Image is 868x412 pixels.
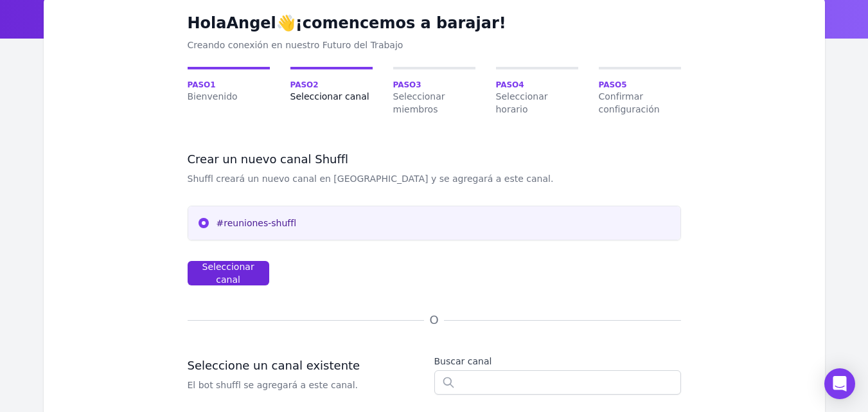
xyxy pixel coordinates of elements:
font: Hola [188,14,227,32]
font: 1 [210,80,215,89]
font: Bienvenido [188,91,238,102]
font: Paso [599,80,622,89]
font: El bot shuffl se agregará a este canal. [188,380,359,390]
a: Paso2Seleccionar canal [290,67,373,103]
div: Abrir Intercom Messenger [824,368,855,399]
font: Angel [227,14,276,32]
font: 5 [621,80,626,89]
span: emoji wave [276,14,296,32]
button: Seleccionar canal [188,261,269,285]
font: Seleccionar horario [496,91,548,114]
font: ¡comencemos a barajar! [296,14,506,32]
font: 3 [416,80,421,89]
font: Paso [188,80,211,89]
font: Seleccionar miembros [393,91,445,114]
font: Crear un nuevo canal Shuffl [188,152,349,166]
font: O [429,313,438,327]
nav: Incorporación [188,67,681,116]
font: 2 [313,80,318,89]
font: Seleccionar canal [202,262,254,285]
font: Paso [290,80,314,89]
font: Creando conexión en nuestro Futuro del Trabajo [188,40,403,50]
font: Confirmar configuración [599,91,660,114]
font: Buscar canal [434,356,492,366]
font: 👋 [276,14,296,32]
font: 4 [518,80,524,89]
font: #reuniones-shuffl [217,218,297,228]
font: Shuffl creará un nuevo canal en [GEOGRAPHIC_DATA] y se agregará a este canal. [188,174,554,184]
font: Paso [393,80,416,89]
font: Seleccione un canal existente [188,359,360,372]
font: Seleccionar canal [290,91,369,102]
font: Paso [496,80,519,89]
